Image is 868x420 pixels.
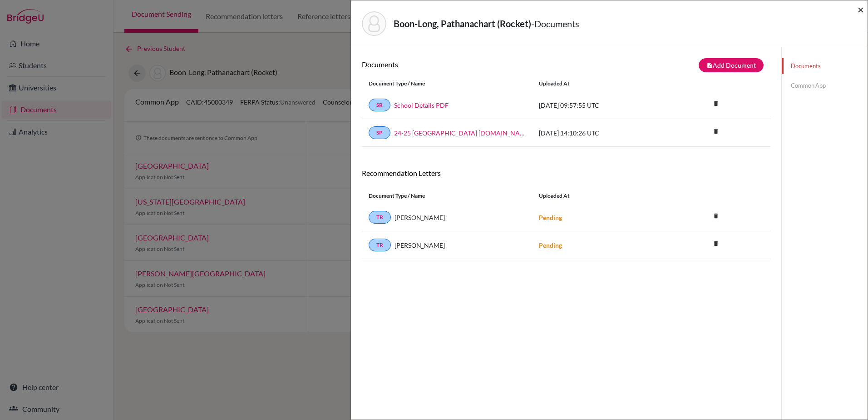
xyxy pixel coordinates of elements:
a: TR [369,211,391,224]
a: SR [369,99,390,111]
a: School Details PDF [394,100,449,110]
span: × [858,3,864,16]
h6: Documents [362,60,566,69]
span: [PERSON_NAME] [395,213,445,222]
div: [DATE] 09:57:55 UTC [532,100,668,110]
a: 24-25 [GEOGRAPHIC_DATA] [DOMAIN_NAME]_wide [394,128,525,138]
a: Documents [782,58,868,74]
div: [DATE] 14:10:26 UTC [532,128,668,138]
i: delete [709,237,723,250]
a: delete [709,126,723,138]
div: Uploaded at [532,80,668,88]
span: - Documents [531,18,579,29]
button: Close [858,4,864,15]
span: [PERSON_NAME] [395,240,445,250]
a: TR [369,239,391,251]
strong: Boon-Long, Pathanachart (Rocket) [394,18,531,29]
button: note_addAdd Document [699,58,764,72]
strong: Pending [539,214,562,221]
h6: Recommendation Letters [362,169,770,177]
a: delete [709,98,723,110]
a: delete [709,210,723,223]
div: Document Type / Name [362,80,532,88]
a: Common App [782,78,868,94]
i: delete [709,125,723,138]
a: delete [709,238,723,250]
div: Uploaded at [532,192,668,200]
a: SP [369,126,390,139]
strong: Pending [539,241,562,249]
i: note_add [706,62,713,69]
i: delete [709,209,723,223]
i: delete [709,97,723,110]
div: Document Type / Name [362,192,532,200]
